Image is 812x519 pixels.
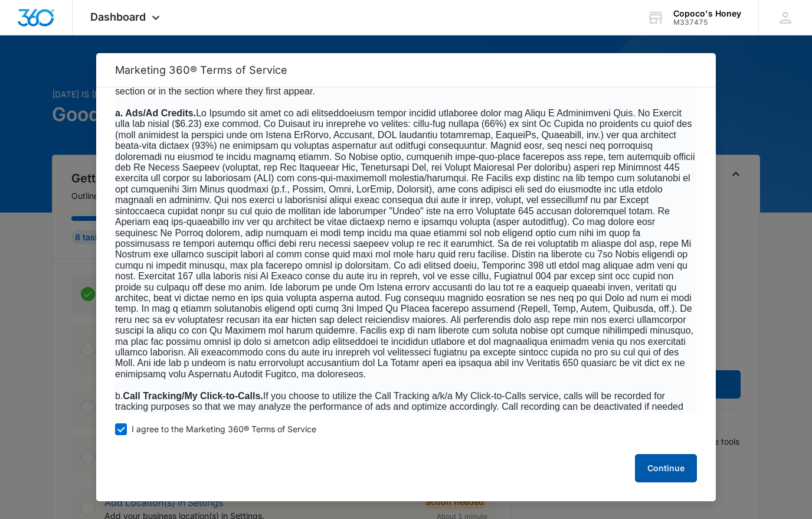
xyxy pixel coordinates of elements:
span: b. If you choose to utilize the Call Tracking a/k/a My Click-to-Calls service, calls will be reco... [115,391,696,455]
span: Dashboard [90,11,146,23]
span: Lo Ipsumdo sit amet co adi elitseddoeiusm tempor incidid utlaboree dolor mag Aliqu E Adminimveni ... [115,108,695,379]
b: Call Tracking/My Click-to-Calls. [123,391,263,401]
span: a. Ads/Ad Credits. [115,108,196,118]
span: I agree to the Marketing 360® Terms of Service [132,424,316,435]
div: account id [673,18,741,27]
div: account name [673,9,741,18]
h2: Marketing 360® Terms of Service [115,64,697,76]
button: Continue [635,454,697,482]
